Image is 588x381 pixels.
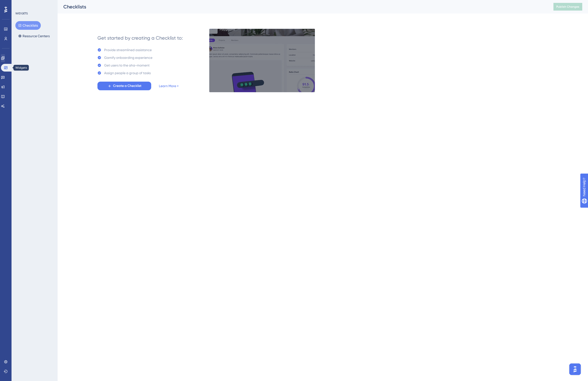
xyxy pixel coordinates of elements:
[63,3,541,10] div: Checklists
[568,362,582,376] iframe: UserGuiding AI Assistant Launcher
[15,21,41,30] button: Checklists
[97,82,151,90] button: Create a Checklist
[104,47,152,53] div: Provide streamlined assistance
[113,83,141,89] span: Create a Checklist
[11,1,30,7] span: Need Help?
[104,55,152,60] div: Gamify onboarding experience
[556,5,579,9] span: Publish Changes
[553,3,582,11] button: Publish Changes
[104,70,151,76] div: Assign people a group of tasks
[97,35,183,41] div: Get started by creating a Checklist to:
[159,83,179,89] a: Learn More >
[104,62,150,68] div: Get users to the aha-moment
[15,12,28,15] div: WIDGETS
[15,32,53,40] button: Resource Centers
[209,29,315,92] img: e28e67207451d1beac2d0b01ddd05b56.gif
